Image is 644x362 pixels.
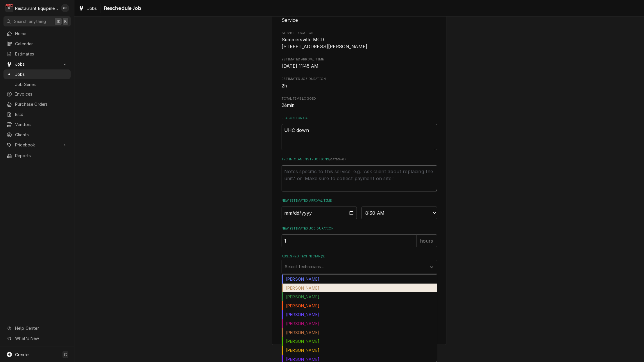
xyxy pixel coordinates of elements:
a: Estimates [3,49,71,59]
span: Total Time Logged [282,96,437,101]
span: Reschedule Job [102,4,141,12]
span: Reports [15,153,68,159]
span: Jobs [15,61,59,67]
span: Service Location [282,31,437,35]
span: Total Time Logged [282,102,437,109]
button: Search anything⌘K [3,16,71,26]
div: [PERSON_NAME] [282,337,437,346]
span: Summersville MCD [STREET_ADDRESS][PERSON_NAME] [282,37,368,49]
span: [DATE] 11:45 AM [282,63,319,69]
span: Estimated Job Duration [282,77,437,81]
span: Job Type [282,17,437,24]
label: New Estimated Job Duration [282,226,437,231]
div: New Estimated Job Duration [282,226,437,247]
label: Assigned Technician(s) [282,254,437,259]
a: Jobs [76,3,99,13]
span: Vendors [15,121,68,128]
span: Calendar [15,41,68,47]
div: Job Type [282,11,437,24]
div: Technician Instructions [282,157,437,191]
a: Reports [3,151,71,160]
label: Technician Instructions [282,157,437,162]
a: Invoices [3,89,71,99]
div: Total Time Logged [282,96,437,109]
div: [PERSON_NAME] [282,346,437,355]
input: Date [282,207,357,219]
span: Jobs [15,71,68,77]
div: GB [61,4,69,12]
span: Estimated Arrival Time [282,57,437,62]
span: Jobs [87,5,97,11]
span: 2h [282,83,287,89]
span: Help Center [15,325,67,331]
div: [PERSON_NAME] [282,292,437,301]
a: Home [3,29,71,38]
span: C [64,352,67,358]
span: Home [15,31,68,37]
span: Estimated Job Duration [282,83,437,89]
span: Create [15,352,28,357]
span: Estimates [15,51,68,57]
div: [PERSON_NAME] [282,319,437,328]
a: Go to Jobs [3,59,71,69]
div: [PERSON_NAME] [282,310,437,319]
span: Service [282,17,298,23]
span: 26min [282,103,295,108]
div: [PERSON_NAME] [282,275,437,284]
span: ⌘ [56,18,60,24]
textarea: UHC down [282,124,437,150]
div: [PERSON_NAME] [282,284,437,293]
span: Estimated Arrival Time [282,63,437,70]
span: ( optional ) [329,158,346,161]
a: Go to Help Center [3,323,71,333]
a: Go to Pricebook [3,140,71,150]
span: Search anything [14,18,46,24]
a: Job Series [3,80,71,89]
span: Invoices [15,91,68,97]
div: Estimated Job Duration [282,77,437,89]
div: Assigned Technician(s) [282,254,437,273]
div: New Estimated Arrival Time [282,198,437,219]
span: Job Series [15,81,68,87]
div: Service Location [282,31,437,50]
div: Reason For Call [282,116,437,150]
div: Gary Beaver's Avatar [61,4,69,12]
span: K [64,18,67,24]
div: [PERSON_NAME] [282,328,437,337]
a: Vendors [3,120,71,129]
a: Go to What's New [3,334,71,343]
div: Restaurant Equipment Diagnostics [15,5,58,11]
div: Estimated Arrival Time [282,57,437,70]
div: Restaurant Equipment Diagnostics's Avatar [5,4,13,12]
a: Calendar [3,39,71,49]
span: Clients [15,132,68,138]
a: Bills [3,110,71,119]
div: R [5,4,13,12]
span: Purchase Orders [15,101,68,107]
a: Clients [3,130,71,139]
span: Bills [15,111,68,117]
div: hours [416,234,437,247]
span: Pricebook [15,142,59,148]
span: What's New [15,335,67,341]
span: Service Location [282,36,437,50]
a: Purchase Orders [3,99,71,109]
div: [PERSON_NAME] [282,301,437,310]
a: Jobs [3,69,71,79]
label: Reason For Call [282,116,437,121]
label: New Estimated Arrival Time [282,198,437,203]
select: Time Select [362,207,437,219]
